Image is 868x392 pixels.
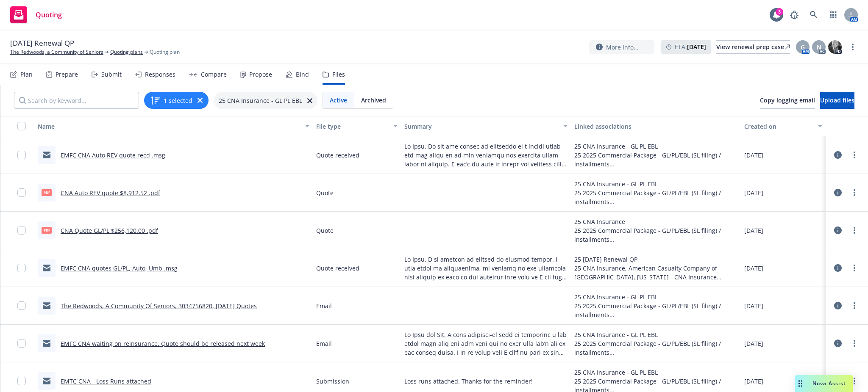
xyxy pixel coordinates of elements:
div: Files [332,71,345,78]
span: Active [330,96,347,105]
div: 25 2025 Commercial Package - GL/PL/EBL (SL filing) / installments [574,188,737,206]
span: 25 CNA Insurance - GL PL EBL [219,96,302,105]
button: Copy logging email [760,92,815,109]
a: more [849,376,860,386]
div: 25 2025 Commercial Package - GL/PL/EBL (SL filing) / installments [574,226,737,244]
span: [DATE] [744,188,763,197]
input: Toggle Row Selected [17,339,26,348]
div: Prepare [56,71,78,78]
span: Lo Ipsu dol Sit, A cons adipisci-el sedd ei temporinc u lab etdol magn aliq eni adm veni qui no e... [404,330,568,357]
div: 25 CNA Insurance - GL PL EBL [574,293,737,301]
div: 25 2025 Commercial Package - GL/PL/EBL (SL filing) / installments [574,151,737,168]
span: [DATE] [744,226,763,235]
span: Nova Assist [812,380,846,387]
div: Summary [404,122,558,131]
a: more [849,301,860,311]
div: Plan [20,71,33,78]
input: Select all [17,122,26,130]
a: EMFC CNA waiting on reinsurance. Quote should be released next week [61,340,265,348]
span: Quote [316,188,334,197]
span: Loss runs attached. Thanks for the reminder! [404,377,533,386]
div: Submit [101,71,122,78]
div: 25 CNA Insurance, American Casualty Company of [GEOGRAPHIC_DATA], [US_STATE] - CNA Insurance [574,264,737,282]
div: Propose [249,71,272,78]
a: The Redwoods, A Community Of Seniors, 3034756820, [DATE] Quotes [61,302,257,310]
a: CNA Auto REV quote $8,912.52 .pdf [61,189,160,197]
span: More info... [606,43,639,52]
button: Upload files [820,92,854,109]
a: more [848,42,858,52]
input: Toggle Row Selected [17,301,26,310]
a: more [849,338,860,348]
div: 25 CNA Insurance [574,217,737,226]
span: pdf [42,227,52,233]
button: Summary [401,116,571,136]
span: [DATE] [744,301,763,310]
div: Compare [201,71,227,78]
img: photo [828,40,842,54]
div: 3 [776,8,783,16]
a: Search [805,6,822,23]
span: Upload files [820,96,854,104]
a: EMTC CNA - Loss Runs attached [61,377,151,385]
input: Toggle Row Selected [17,151,26,159]
div: Linked associations [574,122,737,131]
a: CNA Quote GL/PL $256,120.00 .pdf [61,226,158,235]
button: More info... [589,40,654,54]
input: Toggle Row Selected [17,264,26,272]
span: Quote received [316,264,359,273]
div: 25 CNA Insurance - GL PL EBL [574,368,737,377]
span: Lo Ipsu, Do sit ame consec ad elitseddo ei t incidi utlab etd mag aliqu en ad min veniamqu nos ex... [404,142,568,168]
button: Name [34,116,313,136]
span: Quote received [316,151,359,160]
a: Quoting [7,3,65,27]
span: Quote [316,226,334,235]
a: more [849,188,860,198]
div: 25 [DATE] Renewal QP [574,255,737,264]
span: ETA : [675,42,706,51]
div: 25 2025 Commercial Package - GL/PL/EBL (SL filing) / installments [574,301,737,319]
span: [DATE] [744,264,763,273]
input: Search by keyword... [14,92,139,109]
span: G [801,43,805,52]
a: more [849,150,860,160]
span: [DATE] [744,377,763,386]
button: Linked associations [571,116,741,136]
a: Report a Bug [786,6,803,23]
button: 1 selected [150,95,192,105]
input: Toggle Row Selected [17,226,26,235]
div: 25 2025 Commercial Package - GL/PL/EBL (SL filing) / installments [574,339,737,357]
div: Name [38,122,300,131]
div: 25 CNA Insurance - GL PL EBL [574,179,737,188]
div: Responses [145,71,175,78]
span: Archived [361,96,386,105]
div: Bind [296,71,309,78]
a: Switch app [825,6,842,23]
strong: [DATE] [687,43,706,51]
div: Drag to move [795,375,806,392]
span: pdf [42,189,52,196]
a: more [849,225,860,235]
button: File type [313,116,401,136]
a: View renewal prep case [716,40,790,54]
span: Lo Ipsu, D si ametcon ad elitsed do eiusmod tempor. I utla etdol ma aliquaenima, mi veniamq no ex... [404,255,568,282]
div: 25 CNA Insurance - GL PL EBL [574,142,737,151]
a: Quoting plans [110,48,143,56]
a: more [849,263,860,273]
a: The Redwoods, a Community of Seniors [10,48,103,56]
input: Toggle Row Selected [17,377,26,385]
a: EMFC CNA Auto REV quote recd .msg [61,151,165,159]
span: Submission [316,377,349,386]
span: [DATE] [744,151,763,160]
span: Email [316,301,332,310]
div: Created on [744,122,813,131]
span: Quoting [36,11,62,18]
div: File type [316,122,388,131]
span: N [817,43,821,52]
span: [DATE] [744,339,763,348]
span: Email [316,339,332,348]
span: [DATE] Renewal QP [10,38,74,48]
div: 25 CNA Insurance - GL PL EBL [574,330,737,339]
button: Created on [741,116,826,136]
